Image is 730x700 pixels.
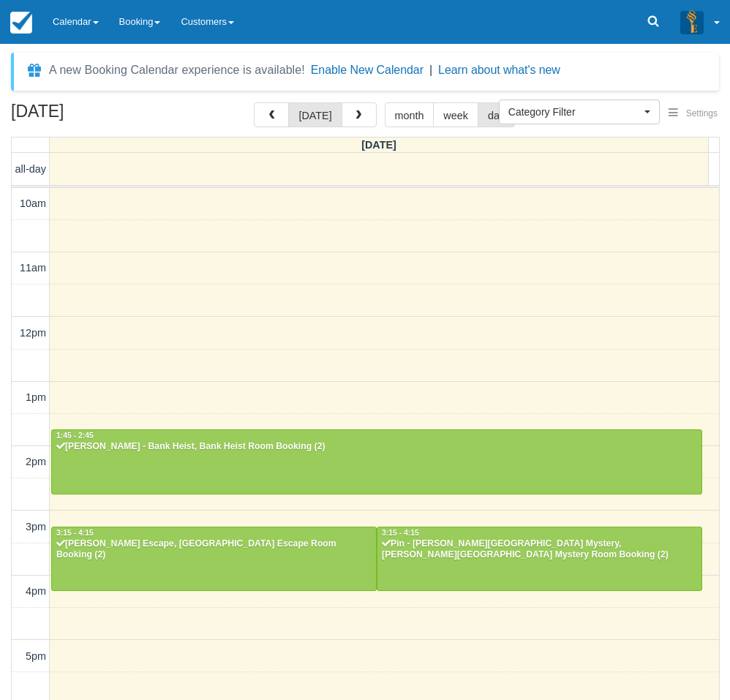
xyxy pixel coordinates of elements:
[433,102,478,127] button: week
[26,456,46,467] span: 2pm
[49,61,305,79] div: A new Booking Calendar experience is available!
[478,102,515,127] button: day
[56,538,372,562] div: [PERSON_NAME] Escape, [GEOGRAPHIC_DATA] Escape Room Booking (2)
[377,527,702,591] a: 3:15 - 4:15Pin - [PERSON_NAME][GEOGRAPHIC_DATA] Mystery, [PERSON_NAME][GEOGRAPHIC_DATA] Mystery R...
[51,429,702,494] a: 1:45 - 2:45[PERSON_NAME] - Bank Heist, Bank Heist Room Booking (2)
[56,529,94,537] span: 3:15 - 4:15
[311,63,424,78] button: Enable New Calendar
[26,391,46,403] span: 1pm
[508,105,641,119] span: Category Filter
[680,10,704,34] img: A3
[26,521,46,532] span: 3pm
[51,527,377,591] a: 3:15 - 4:15[PERSON_NAME] Escape, [GEOGRAPHIC_DATA] Escape Room Booking (2)
[385,102,434,127] button: month
[438,64,560,76] a: Learn about what's new
[20,262,46,274] span: 11am
[361,139,396,151] span: [DATE]
[26,650,46,662] span: 5pm
[382,529,419,537] span: 3:15 - 4:15
[15,163,46,175] span: all-day
[26,585,46,597] span: 4pm
[20,197,46,209] span: 10am
[11,102,196,129] h2: [DATE]
[288,102,342,127] button: [DATE]
[499,99,660,124] button: Category Filter
[56,432,94,440] span: 1:45 - 2:45
[660,103,726,124] button: Settings
[20,327,46,339] span: 12pm
[429,64,432,76] span: |
[686,108,718,118] span: Settings
[10,12,32,34] img: checkfront-main-nav-mini-logo.png
[381,538,698,562] div: Pin - [PERSON_NAME][GEOGRAPHIC_DATA] Mystery, [PERSON_NAME][GEOGRAPHIC_DATA] Mystery Room Booking...
[56,441,698,453] div: [PERSON_NAME] - Bank Heist, Bank Heist Room Booking (2)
